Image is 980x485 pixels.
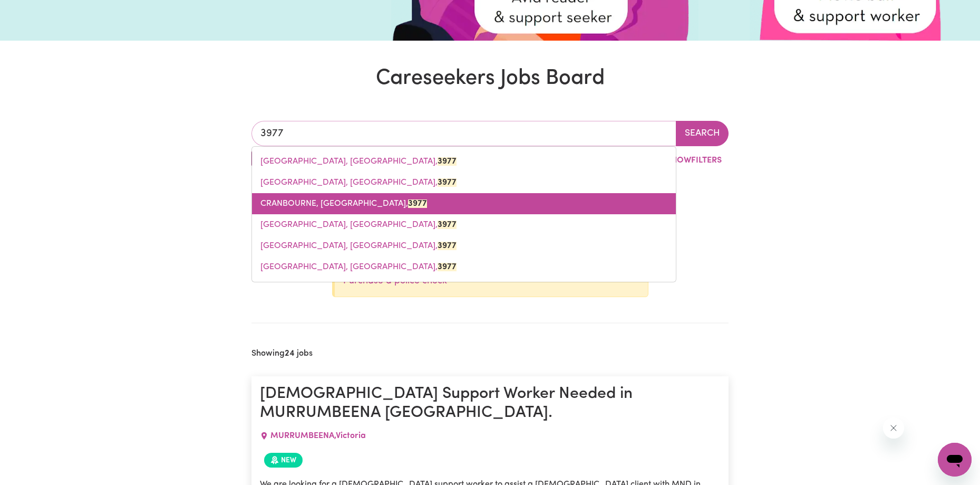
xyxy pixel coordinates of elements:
span: MURRUMBEENA , Victoria [270,432,366,440]
div: menu-options [251,146,676,282]
span: [GEOGRAPHIC_DATA], [GEOGRAPHIC_DATA], [260,242,457,250]
input: Enter a suburb or postcode [251,121,677,146]
span: CRANBOURNE, [GEOGRAPHIC_DATA], [260,199,427,208]
mark: 3977 [438,178,457,187]
span: Need any help? [6,7,64,16]
a: CRANBOURNE NORTH, Victoria, 3977 [252,235,676,256]
span: [GEOGRAPHIC_DATA], [GEOGRAPHIC_DATA], [260,221,457,229]
span: [GEOGRAPHIC_DATA], [GEOGRAPHIC_DATA], [260,157,457,166]
a: Purchase a police check [343,277,447,286]
a: CRANBOURNE SOUTH, Victoria, 3977 [252,256,676,278]
a: CANNONS CREEK, Victoria, 3977 [252,172,676,193]
span: Show [666,156,691,165]
iframe: Close message [883,417,904,439]
mark: 3977 [408,199,427,208]
mark: 3977 [438,242,457,250]
span: Job posted within the last 30 days [264,453,303,468]
button: Search [676,121,729,146]
button: ShowFilters [647,150,729,170]
h1: [DEMOGRAPHIC_DATA] Support Worker Needed in MURRUMBEENA [GEOGRAPHIC_DATA]. [260,385,721,423]
span: [GEOGRAPHIC_DATA], [GEOGRAPHIC_DATA], [260,263,457,271]
a: BOTANIC RIDGE, Victoria, 3977 [252,151,676,172]
span: [GEOGRAPHIC_DATA], [GEOGRAPHIC_DATA], [260,178,457,187]
a: CRANBOURNE, Victoria, 3977 [252,193,676,214]
iframe: Button to launch messaging window [938,443,972,477]
b: 24 [285,349,295,358]
mark: 3977 [438,221,457,229]
mark: 3977 [438,157,457,166]
h2: Showing jobs [251,349,313,359]
mark: 3977 [438,263,457,271]
a: CRANBOURNE EAST, Victoria, 3977 [252,214,676,235]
